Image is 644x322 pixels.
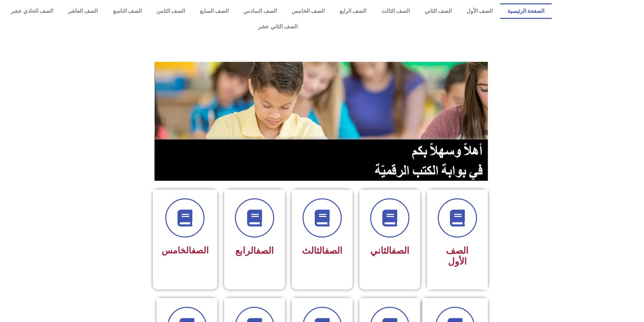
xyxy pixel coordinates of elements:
[284,3,332,19] a: الصف الخامس
[332,3,374,19] a: الصف الرابع
[236,3,284,19] a: الصف السادس
[370,245,409,256] span: الثاني
[149,3,192,19] a: الصف الثامن
[3,3,61,19] a: الصف الحادي عشر
[162,245,209,255] span: الخامس
[500,3,552,19] a: الصفحة الرئيسية
[374,3,417,19] a: الصف الثالث
[302,245,342,256] span: الثالث
[256,245,274,256] a: الصف
[3,19,552,34] a: الصف الثاني عشر
[459,3,500,19] a: الصف الأول
[235,245,274,256] span: الرابع
[105,3,149,19] a: الصف التاسع
[446,245,469,267] span: الصف الأول
[417,3,459,19] a: الصف الثاني
[191,245,209,255] a: الصف
[192,3,236,19] a: الصف السابع
[391,245,409,256] a: الصف
[61,3,105,19] a: الصف العاشر
[325,245,342,256] a: الصف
